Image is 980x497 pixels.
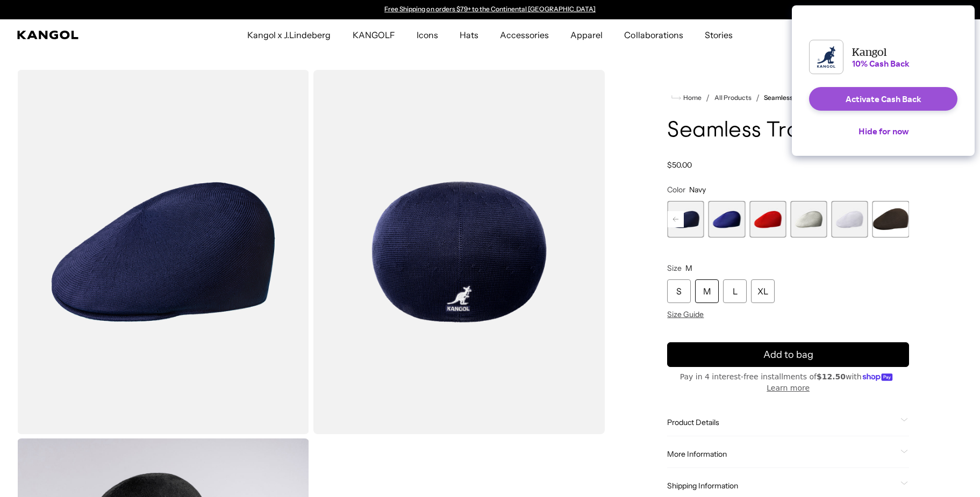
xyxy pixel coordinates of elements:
label: Moonstruck [790,201,827,237]
div: M [695,279,719,303]
li: / [702,91,710,104]
a: KANGOLF [342,19,406,51]
span: Home [681,94,702,102]
a: All Products [714,94,752,102]
a: Hats [449,19,489,51]
span: KANGOLF [353,19,395,51]
slideshow-component: Announcement bar [380,5,601,14]
span: Product Details [667,417,896,427]
label: White [831,201,868,237]
div: 7 of 12 [667,201,704,237]
span: Add to bag [763,348,813,362]
span: Shipping Information [667,481,896,491]
span: Size Guide [667,309,704,319]
div: XL [751,279,775,303]
a: Kangol x J.Lindeberg [237,19,342,51]
label: Starry Blue [709,201,745,237]
span: M [685,263,692,273]
a: Stories [694,19,743,51]
label: Brown [872,201,909,237]
div: S [667,279,691,303]
a: Collaborations [613,19,693,51]
div: 8 of 12 [709,201,745,237]
img: color-navy [17,70,309,434]
div: 12 of 12 [872,201,909,237]
span: Collaborations [624,19,683,51]
div: L [723,279,747,303]
a: Accessories [489,19,560,51]
div: 11 of 12 [831,201,868,237]
nav: breadcrumbs [667,91,909,104]
span: Size [667,263,682,273]
a: Apparel [560,19,613,51]
div: 9 of 12 [749,201,786,237]
a: Kangol [17,31,163,39]
span: More Information [667,449,896,459]
a: Icons [406,19,449,51]
li: / [752,91,760,104]
div: 10 of 12 [790,201,827,237]
label: Scarlet [749,201,786,237]
a: Seamless Tropic™ 507 [764,94,832,102]
span: Apparel [570,19,603,51]
span: Icons [417,19,438,51]
button: Add to bag [667,342,909,367]
span: Accessories [500,19,549,51]
div: 1 of 2 [380,5,601,14]
img: color-navy [313,70,605,434]
span: Hats [460,19,478,51]
label: Navy [667,201,704,237]
span: Kangol x J.Lindeberg [247,19,331,51]
span: Color [667,185,685,195]
a: Home [671,93,702,103]
div: Announcement [380,5,601,14]
span: Stories [705,19,733,51]
a: Free Shipping on orders $79+ to the Continental [GEOGRAPHIC_DATA] [384,5,596,13]
h1: Seamless Tropic™ 507 [667,119,909,143]
span: Navy [689,185,706,195]
span: $50.00 [667,160,692,170]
